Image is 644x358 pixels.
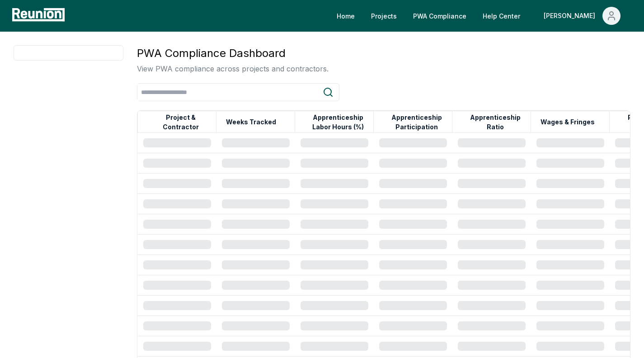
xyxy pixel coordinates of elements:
[539,113,597,131] button: Wages & Fringes
[137,63,329,74] p: View PWA compliance across projects and contractors.
[536,7,628,25] button: [PERSON_NAME]
[303,113,373,131] button: Apprenticeship Labor Hours (%)
[146,113,216,131] button: Project & Contractor
[460,113,531,131] button: Apprenticeship Ratio
[329,7,635,25] nav: Main
[544,7,599,25] div: [PERSON_NAME]
[329,7,362,25] a: Home
[224,113,278,131] button: Weeks Tracked
[364,7,404,25] a: Projects
[137,45,329,61] h3: PWA Compliance Dashboard
[406,7,474,25] a: PWA Compliance
[475,7,527,25] a: Help Center
[381,113,452,131] button: Apprenticeship Participation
